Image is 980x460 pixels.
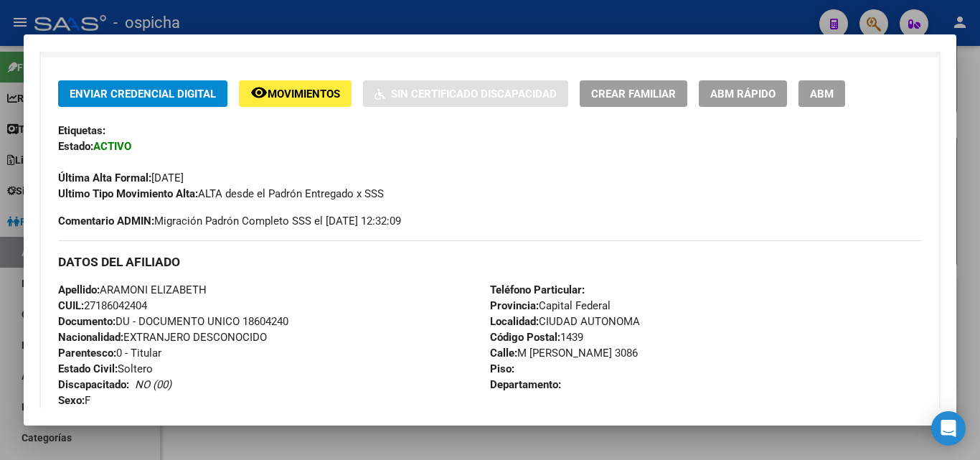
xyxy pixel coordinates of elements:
[58,140,93,153] strong: Estado:
[490,347,638,360] span: M [PERSON_NAME] 3086
[490,362,514,375] strong: Piso:
[363,80,568,107] button: Sin Certificado Discapacidad
[931,411,966,446] div: Open Intercom Messenger
[490,331,583,344] span: 1439
[58,213,401,229] span: Migración Padrón Completo SSS el [DATE] 12:32:09
[58,394,90,407] span: F
[798,80,845,107] button: ABM
[239,80,352,107] button: Movimientos
[490,299,539,312] strong: Provincia:
[58,347,116,360] strong: Parentesco:
[58,124,105,137] strong: Etiquetas:
[58,315,288,328] span: DU - DOCUMENTO UNICO 18604240
[250,84,268,101] mat-icon: remove_red_eye
[58,172,184,184] span: [DATE]
[58,172,151,184] strong: Última Alta Formal:
[58,283,207,296] span: ARAMONI ELIZABETH
[58,378,129,391] strong: Discapacitado:
[58,362,118,375] strong: Estado Civil:
[810,88,834,100] span: ABM
[58,299,147,312] span: 27186042404
[58,347,161,360] span: 0 - Titular
[58,187,198,200] strong: Ultimo Tipo Movimiento Alta:
[490,331,560,344] strong: Código Postal:
[391,88,557,100] span: Sin Certificado Discapacidad
[490,283,585,296] strong: Teléfono Particular:
[580,80,687,107] button: Crear Familiar
[699,80,787,107] button: ABM Rápido
[58,362,153,375] span: Soltero
[58,254,922,270] h3: DATOS DEL AFILIADO
[490,347,517,360] strong: Calle:
[591,88,676,100] span: Crear Familiar
[490,299,611,312] span: Capital Federal
[58,315,116,328] strong: Documento:
[58,394,85,407] strong: Sexo:
[58,299,84,312] strong: CUIL:
[58,283,100,296] strong: Apellido:
[58,215,154,227] strong: Comentario ADMIN:
[70,88,216,100] span: Enviar Credencial Digital
[58,187,384,200] span: ALTA desde el Padrón Entregado x SSS
[710,88,776,100] span: ABM Rápido
[490,378,561,391] strong: Departamento:
[93,140,131,153] strong: ACTIVO
[490,315,539,328] strong: Localidad:
[58,331,267,344] span: EXTRANJERO DESCONOCIDO
[58,80,227,107] button: Enviar Credencial Digital
[490,315,640,328] span: CIUDAD AUTONOMA
[135,378,171,391] i: NO (00)
[58,331,123,344] strong: Nacionalidad:
[268,88,340,100] span: Movimientos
